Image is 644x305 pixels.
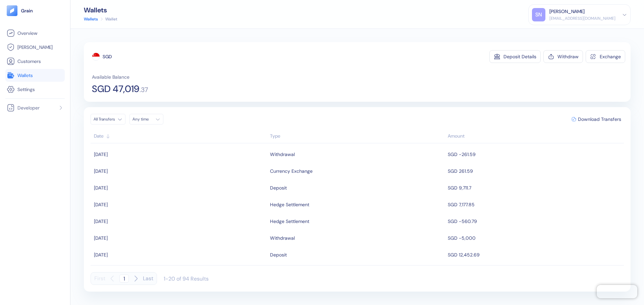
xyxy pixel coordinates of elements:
[164,275,209,282] div: 1-20 of 94 Results
[132,117,153,122] div: Any time
[270,232,295,244] div: Withdrawal
[270,249,287,260] div: Deposit
[578,117,621,122] span: Download Transfers
[532,8,545,21] div: SN
[270,216,309,227] div: Hedge Settlement
[140,86,148,93] span: . 37
[597,285,637,298] iframe: Chatra live chat
[270,133,444,140] div: Sort ascending
[143,272,153,285] button: Last
[17,72,33,79] span: Wallets
[17,58,41,65] span: Customers
[92,74,129,80] span: Available Balance
[94,133,267,140] div: Sort ascending
[549,15,615,21] div: [EMAIL_ADDRESS][DOMAIN_NAME]
[270,165,313,177] div: Currency Exchange
[7,43,63,51] a: [PERSON_NAME]
[448,133,621,140] div: Sort descending
[543,50,583,63] button: Withdraw
[569,114,624,124] button: Download Transfers
[84,7,117,13] div: Wallets
[91,246,268,263] td: [DATE]
[94,272,105,285] button: First
[446,196,624,213] td: SGD 7,177.85
[91,146,268,163] td: [DATE]
[91,179,268,196] td: [DATE]
[103,53,112,60] div: SGD
[17,30,37,36] span: Overview
[7,29,63,37] a: Overview
[270,149,295,160] div: Withdrawal
[503,54,536,59] div: Deposit Details
[17,86,35,93] span: Settings
[446,179,624,196] td: SGD 9,711.7
[21,8,33,13] img: logo
[92,84,140,94] span: SGD 47,019
[129,114,163,125] button: Any time
[549,8,585,15] div: [PERSON_NAME]
[557,54,579,59] div: Withdraw
[446,163,624,179] td: SGD 261.59
[91,163,268,179] td: [DATE]
[586,50,625,63] button: Exchange
[91,213,268,230] td: [DATE]
[91,196,268,213] td: [DATE]
[600,54,621,59] div: Exchange
[270,199,309,210] div: Hedge Settlement
[446,146,624,163] td: SGD -261.59
[446,213,624,230] td: SGD -560.79
[7,57,63,65] a: Customers
[7,5,17,16] img: logo-tablet-V2.svg
[84,16,98,22] a: Wallets
[489,50,541,63] button: Deposit Details
[446,230,624,246] td: SGD -5,000
[7,85,63,93] a: Settings
[446,246,624,263] td: SGD 12,452.69
[91,230,268,246] td: [DATE]
[270,182,287,194] div: Deposit
[7,71,63,79] a: Wallets
[17,44,53,51] span: [PERSON_NAME]
[17,104,40,111] span: Developer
